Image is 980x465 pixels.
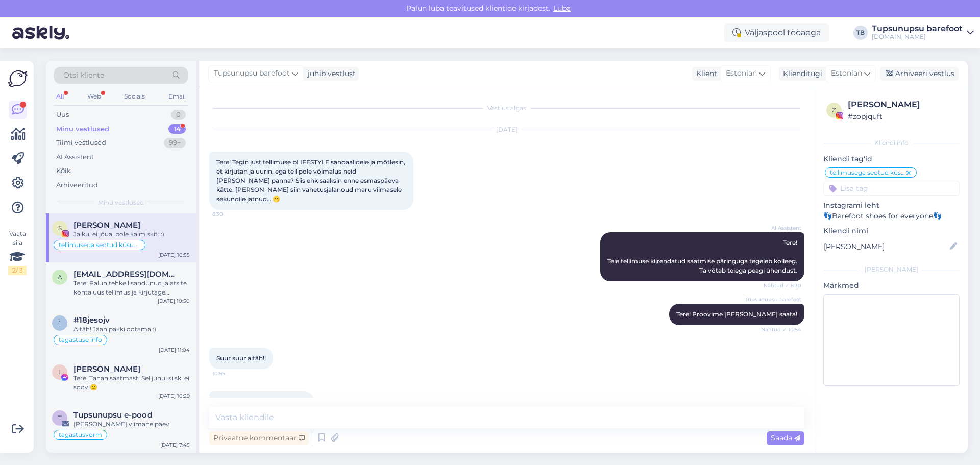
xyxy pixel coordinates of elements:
div: [PERSON_NAME] [823,265,960,274]
a: Tupsunupsu barefoot[DOMAIN_NAME] [872,25,974,41]
div: Tere! Tänan saatmast. Sel juhul siiski ei soovi🙂 [73,374,190,392]
span: tagastusvorm [59,432,102,438]
span: tellimusega seotud küsumus [830,169,905,176]
div: Web [85,90,103,103]
span: Nähtud ✓ 8:30 [763,282,801,289]
div: Kõik [56,166,71,176]
div: AI Assistent [56,152,94,162]
div: 14 [168,124,186,134]
span: S [58,224,62,232]
div: [DATE] 11:04 [159,346,190,354]
div: [DATE] 10:50 [158,297,190,305]
span: L [58,368,62,376]
span: Estonian [726,68,757,79]
span: AI Assistent [763,224,801,232]
span: Tere! Tegin just tellimuse bLIFESTYLE sandaalidele ja mõtlesin, et kirjutan ja uurin, ega teil po... [216,158,407,203]
div: Email [166,90,188,103]
div: Väljaspool tööaega [724,23,829,42]
span: Tupsunupsu e-pood [73,410,152,420]
div: Tiimi vestlused [56,138,106,148]
div: juhib vestlust [304,68,356,79]
div: Arhiveeri vestlus [880,67,959,81]
div: Kliendi info [823,138,960,148]
div: [DATE] 7:45 [160,441,190,449]
div: 2 / 3 [8,266,27,275]
div: [DOMAIN_NAME] [872,33,963,41]
div: Ja kui ei jõua, pole ka miskit. :) [73,230,190,239]
input: Lisa nimi [824,241,948,252]
div: # zopjquft [848,111,957,122]
p: Märkmed [823,280,960,291]
span: 10:55 [212,370,251,377]
span: annika.sharai@gmail.com [73,270,180,279]
span: Tupsunupsu barefoot [214,68,290,79]
p: Kliendi nimi [823,226,960,236]
span: 8:30 [212,210,251,218]
input: Lisa tag [823,181,960,196]
div: [PERSON_NAME] viimane päev! [73,420,190,429]
p: Kliendi tag'id [823,154,960,164]
span: Tere! Proovime [PERSON_NAME] saata! [676,310,797,318]
div: [DATE] 10:55 [158,251,190,259]
div: All [54,90,66,103]
span: Estonian [831,68,862,79]
div: Privaatne kommentaar [209,431,309,445]
div: Socials [122,90,147,103]
span: z [832,106,836,114]
div: Aitäh! Jään pakki ootama :) [73,325,190,334]
div: 0 [171,110,186,120]
span: T [58,414,62,422]
div: Arhiveeritud [56,180,98,190]
img: Askly Logo [8,69,28,88]
span: Minu vestlused [98,198,144,207]
span: tagastuse info [59,337,102,343]
div: Klienditugi [779,68,822,79]
div: Tupsunupsu barefoot [872,25,963,33]
span: Luba [550,4,574,13]
span: Nähtud ✓ 10:54 [761,326,801,333]
div: Tere! Palun tehke lisandunud jalatsite kohta uus tellimus ja kirjutage kommentaari oma eelmise te... [73,279,190,297]
span: Laura Vanags [73,364,140,374]
div: Minu vestlused [56,124,109,134]
p: 👣Barefoot shoes for everyone👣 [823,211,960,222]
div: [DATE] 10:29 [158,392,190,400]
div: [PERSON_NAME] [848,99,957,111]
div: [DATE] [209,125,804,134]
span: Suur suur aitäh!! [216,354,266,362]
div: Vestlus algas [209,104,804,113]
span: #18jesojv [73,315,110,325]
p: Instagrami leht [823,200,960,211]
div: TB [853,26,868,40]
span: a [58,273,62,281]
span: tellimusega seotud küsumus [59,242,140,248]
div: 99+ [164,138,186,148]
span: Otsi kliente [63,70,104,81]
span: Silja Eek [73,221,140,230]
div: Uus [56,110,69,120]
div: Vaata siia [8,229,27,275]
span: 1 [59,319,61,327]
div: Klient [692,68,717,79]
span: Saada [771,433,800,443]
span: Tupsunupsu barefoot [745,296,801,303]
